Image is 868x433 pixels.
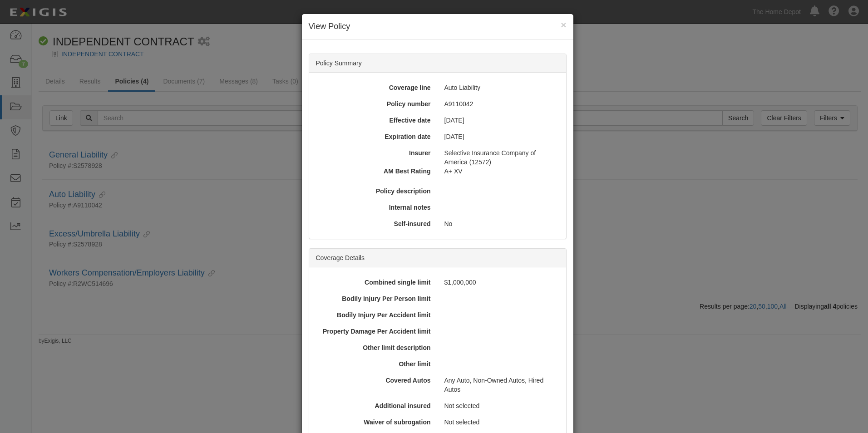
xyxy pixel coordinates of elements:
[438,167,566,176] div: A+ XV
[309,249,566,267] div: Coverage Details
[313,359,438,369] div: Other limit
[438,99,562,108] div: A9110042
[313,132,438,141] div: Expiration date
[313,116,438,125] div: Effective date
[313,310,438,320] div: Bodily Injury Per Accident limit
[310,167,438,176] div: AM Best Rating
[309,54,566,73] div: Policy Summary
[438,132,562,141] div: [DATE]
[438,83,562,92] div: Auto Liability
[313,376,438,385] div: Covered Autos
[313,219,438,228] div: Self-insured
[313,83,438,92] div: Coverage line
[313,148,438,157] div: Insurer
[313,327,438,336] div: Property Damage Per Accident limit
[438,219,562,228] div: No
[313,99,438,108] div: Policy number
[313,203,438,212] div: Internal notes
[313,343,438,352] div: Other limit description
[561,20,566,30] button: Close
[309,21,567,33] h4: View Policy
[438,401,562,410] div: Not selected
[313,294,438,303] div: Bodily Injury Per Person limit
[438,376,562,394] div: Any Auto, Non-Owned Autos, Hired Autos
[313,401,438,410] div: Additional insured
[438,116,562,125] div: [DATE]
[313,187,438,196] div: Policy description
[438,148,562,167] div: Selective Insurance Company of America (12572)
[313,278,438,287] div: Combined single limit
[438,278,562,287] div: $1,000,000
